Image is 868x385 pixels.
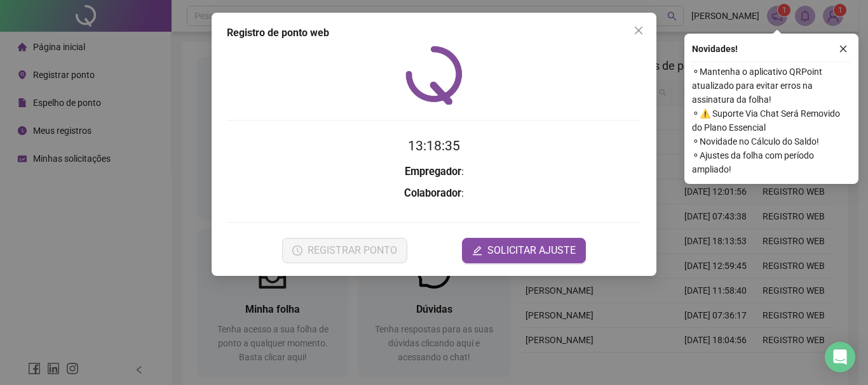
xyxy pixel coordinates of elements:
[825,342,855,372] div: Open Intercom Messenger
[692,107,851,134] span: ⚬ ⚠️ Suporte Via Chat Será Removido do Plano Essencial
[408,138,460,153] time: 13:18:35
[405,166,461,178] strong: Empregador
[692,42,738,56] span: Novidades !
[692,65,851,107] span: ⚬ Mantenha o aplicativo QRPoint atualizado para evitar erros na assinatura da folha!
[282,238,407,263] button: REGISTRAR PONTO
[227,185,641,202] h3: :
[634,25,644,36] span: close
[628,20,649,41] button: Close
[692,148,851,176] span: ⚬ Ajustes da folha com período ampliado!
[462,238,586,263] button: editSOLICITAR AJUSTE
[227,164,641,180] h3: :
[404,187,461,199] strong: Colaborador
[405,46,463,105] img: QRPoint
[472,245,482,256] span: edit
[487,243,576,258] span: SOLICITAR AJUSTE
[839,44,848,53] span: close
[227,25,641,41] div: Registro de ponto web
[692,134,851,148] span: ⚬ Novidade no Cálculo do Saldo!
